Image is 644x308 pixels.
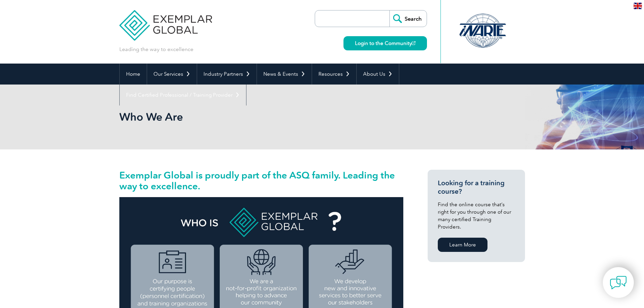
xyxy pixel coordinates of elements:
[412,41,415,45] img: open_square.png
[438,201,515,231] p: Find the online course that’s right for you through one of our many certified Training Providers.
[343,36,427,50] a: Login to the Community
[357,64,399,85] a: About Us
[438,179,515,196] h3: Looking for a training course?
[120,64,147,85] a: Home
[119,170,403,191] h2: Exemplar Global is proudly part of the ASQ family. Leading the way to excellence.
[610,274,627,291] img: contact-chat.png
[197,64,257,85] a: Industry Partners
[312,64,356,85] a: Resources
[389,10,427,27] input: Search
[119,46,193,53] p: Leading the way to excellence
[257,64,312,85] a: News & Events
[147,64,197,85] a: Our Services
[120,85,246,105] a: Find Certified Professional / Training Provider
[119,112,403,122] h2: Who We Are
[438,238,487,252] a: Learn More
[634,3,642,9] img: en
